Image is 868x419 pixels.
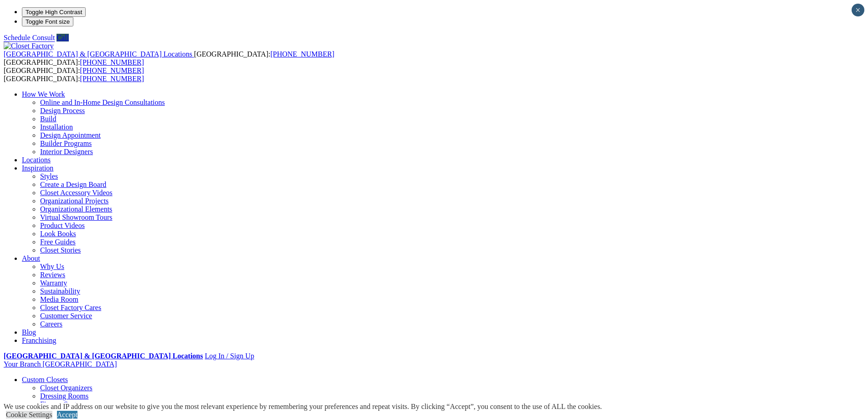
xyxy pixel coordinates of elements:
a: Product Videos [40,222,85,229]
a: Closet Organizers [40,384,92,392]
a: [GEOGRAPHIC_DATA] & [GEOGRAPHIC_DATA] Locations [4,352,203,360]
div: We use cookies and IP address on our website to give you the most relevant experience by remember... [4,403,602,411]
a: Free Guides [40,238,76,246]
a: Inspiration [22,164,53,172]
a: Your Branch [GEOGRAPHIC_DATA] [4,360,117,368]
button: Toggle High Contrast [22,7,86,17]
a: Custom Closets [22,376,68,383]
a: Cookie Settings [6,411,52,419]
a: [GEOGRAPHIC_DATA] & [GEOGRAPHIC_DATA] Locations [4,50,194,58]
a: Reviews [40,271,65,279]
a: Dressing Rooms [40,392,88,400]
a: Installation [40,123,73,131]
span: Toggle Font size [26,18,70,25]
a: Closet Stories [40,246,81,254]
a: Builder Programs [40,140,92,147]
a: Accept [57,411,77,419]
a: Log In / Sign Up [205,352,254,360]
a: Media Room [40,295,78,303]
a: [PHONE_NUMBER] [80,75,144,83]
a: Design Appointment [40,131,101,139]
a: Organizational Elements [40,205,112,213]
a: Locations [22,156,51,164]
a: Closet Accessory Videos [40,189,113,197]
a: Why Us [40,263,64,270]
a: Warranty [40,279,67,287]
a: Styles [40,172,58,180]
a: Careers [40,320,62,328]
a: Design Process [40,107,85,114]
button: Toggle Font size [22,17,73,26]
a: Customer Service [40,312,92,320]
a: How We Work [22,90,65,98]
button: Close [852,4,864,16]
span: Toggle High Contrast [26,9,82,16]
a: [PHONE_NUMBER] [80,58,144,66]
a: Closet Factory Cares [40,304,101,311]
span: Your Branch [4,360,41,368]
a: Schedule Consult [4,34,55,41]
a: Virtual Showroom Tours [40,213,113,221]
a: Finesse Systems [40,400,88,408]
a: Build [40,115,56,123]
a: [PHONE_NUMBER] [80,67,144,74]
span: [GEOGRAPHIC_DATA]: [GEOGRAPHIC_DATA]: [4,67,144,83]
img: Closet Factory [4,42,54,50]
span: [GEOGRAPHIC_DATA] & [GEOGRAPHIC_DATA] Locations [4,50,192,58]
a: Sustainability [40,287,80,295]
a: About [22,254,40,262]
a: Organizational Projects [40,197,108,205]
a: Blog [22,328,36,336]
a: Call [56,34,69,41]
a: [PHONE_NUMBER] [270,50,334,58]
a: Franchising [22,336,56,344]
a: Look Books [40,230,76,238]
a: Online and In-Home Design Consultations [40,98,165,106]
span: [GEOGRAPHIC_DATA] [42,360,117,368]
span: [GEOGRAPHIC_DATA]: [GEOGRAPHIC_DATA]: [4,50,334,66]
a: Interior Designers [40,148,93,155]
a: Create a Design Board [40,181,106,188]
